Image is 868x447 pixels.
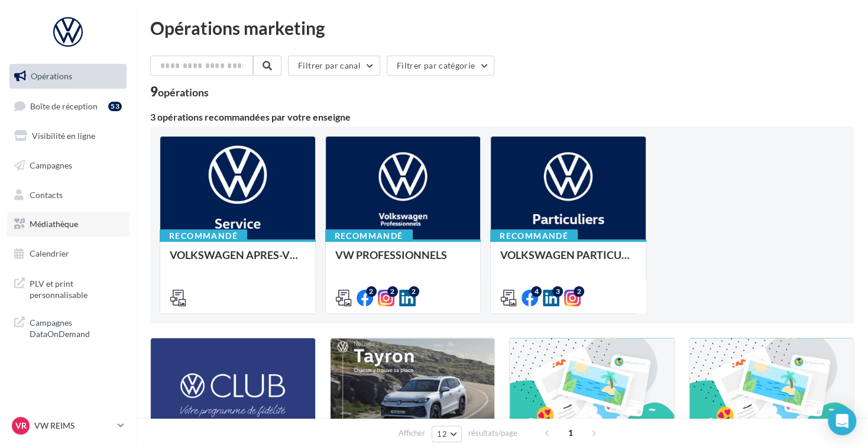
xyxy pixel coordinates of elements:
div: 2 [574,286,584,297]
span: VR [15,420,27,432]
div: 2 [387,286,398,297]
button: Filtrer par canal [288,56,380,76]
div: opérations [158,87,209,98]
a: Contacts [7,183,129,208]
a: Visibilité en ligne [7,124,129,148]
a: Calendrier [7,241,129,266]
div: VW PROFESSIONNELS [335,249,471,273]
span: Campagnes [30,160,72,170]
a: VR VW REIMS [9,414,127,437]
span: PLV et print personnalisable [30,276,122,301]
div: 9 [150,85,209,98]
div: VOLKSWAGEN APRES-VENTE [170,249,306,273]
a: PLV et print personnalisable [7,271,129,306]
div: 2 [366,286,377,297]
span: Opérations [31,71,72,81]
span: Afficher [399,427,425,439]
a: Boîte de réception53 [7,93,129,119]
div: Opérations marketing [150,19,854,37]
span: Campagnes DataOnDemand [30,315,122,340]
div: Recommandé [490,229,578,242]
div: VOLKSWAGEN PARTICULIER [500,249,636,273]
div: 3 opérations recommandées par votre enseigne [150,112,854,122]
span: résultats/page [468,427,517,439]
p: VW REIMS [34,420,113,432]
button: Filtrer par catégorie [387,56,494,76]
a: Opérations [7,64,129,89]
span: Calendrier [30,248,69,258]
span: Médiathèque [30,219,78,229]
div: 3 [552,286,563,297]
a: Campagnes [7,153,129,178]
div: 2 [409,286,419,297]
span: Contacts [30,189,63,199]
span: Boîte de réception [30,101,98,111]
span: Visibilité en ligne [32,131,95,141]
div: 53 [108,102,122,111]
button: 12 [432,426,462,442]
span: 12 [437,429,447,439]
div: Open Intercom Messenger [828,407,856,435]
div: Recommandé [325,229,413,242]
a: Campagnes DataOnDemand [7,310,129,345]
div: 4 [531,286,542,297]
div: Recommandé [160,229,247,242]
a: Médiathèque [7,212,129,237]
span: 1 [561,423,580,442]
